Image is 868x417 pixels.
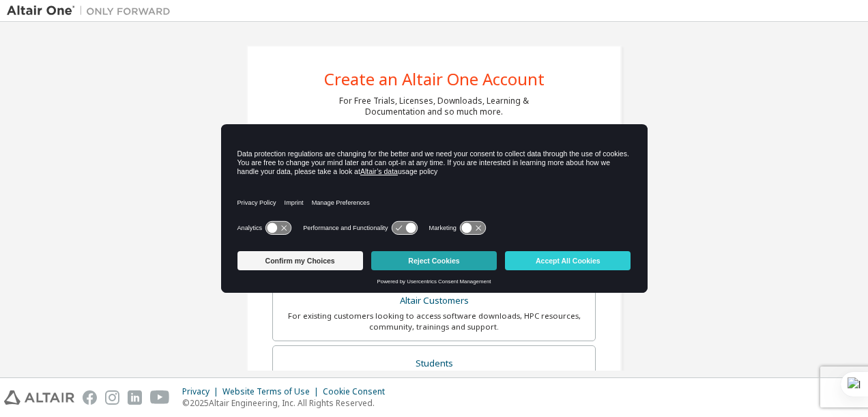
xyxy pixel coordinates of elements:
p: © 2025 Altair Engineering, Inc. All Rights Reserved. [182,397,393,409]
div: Create an Altair One Account [324,71,545,87]
div: Privacy [182,386,222,397]
div: Altair Customers [281,291,587,311]
img: youtube.svg [150,390,170,405]
div: Website Terms of Use [222,386,323,397]
img: facebook.svg [83,390,97,405]
div: Cookie Consent [323,386,393,397]
img: instagram.svg [105,390,119,405]
div: For existing customers looking to access software downloads, HPC resources, community, trainings ... [281,311,587,332]
img: altair_logo.svg [4,390,74,405]
div: Students [281,354,587,373]
img: linkedin.svg [128,390,142,405]
div: For Free Trials, Licenses, Downloads, Learning & Documentation and so much more. [339,96,529,117]
img: Altair One [7,4,177,18]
